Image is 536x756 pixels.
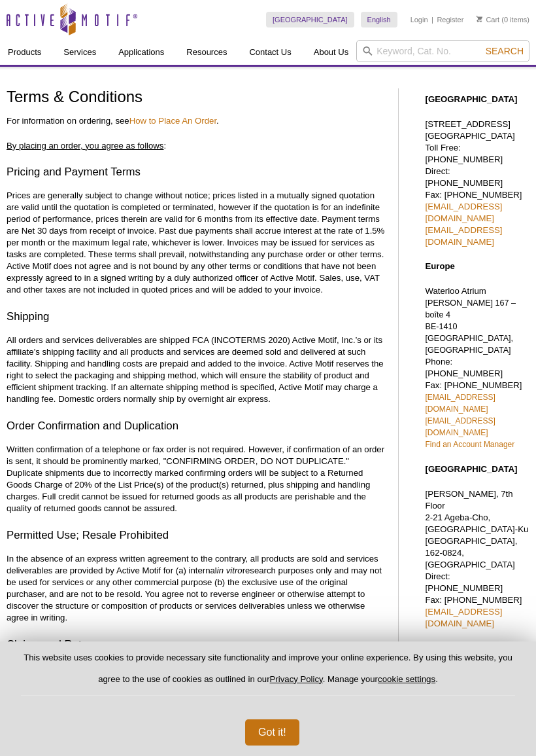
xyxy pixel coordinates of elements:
p: In the absence of an express written agreement to the contrary, all products are sold and service... [7,553,385,624]
p: Written confirmation of a telephone or fax order is not required. However, if confirmation of an ... [7,444,385,514]
a: [EMAIL_ADDRESS][DOMAIN_NAME] [425,607,502,628]
a: Find an Account Manager [425,440,514,449]
a: Privacy Policy [270,674,323,684]
p: Waterloo Atrium Phone: [PHONE_NUMBER] Fax: [PHONE_NUMBER] [425,285,529,450]
h3: Shipping [7,309,385,325]
button: Search [482,45,528,57]
strong: [GEOGRAPHIC_DATA] [425,94,517,104]
a: Services [56,40,104,65]
span: [PERSON_NAME] 167 – boîte 4 BE-1410 [GEOGRAPHIC_DATA], [GEOGRAPHIC_DATA] [425,298,516,355]
span: Search [486,46,524,56]
a: [EMAIL_ADDRESS][DOMAIN_NAME] [425,225,502,247]
p: Prices are generally subject to change without notice; prices listed in a mutually signed quotati... [7,190,385,296]
p: All orders and services deliverables are shipped FCA (INCOTERMS 2020) Active Motif, Inc.’s or its... [7,334,385,405]
a: How to Place An Order [129,116,216,126]
a: About Us [306,40,356,65]
a: [GEOGRAPHIC_DATA] [266,12,354,27]
a: Applications [110,40,172,65]
strong: Europe [425,261,454,271]
p: : [7,140,385,152]
a: [EMAIL_ADDRESS][DOMAIN_NAME] [425,393,495,414]
i: in vitro [217,566,243,575]
p: This website uses cookies to provide necessary site functionality and improve your online experie... [21,652,515,696]
p: For information on ordering, see . [7,115,385,127]
p: [STREET_ADDRESS] [GEOGRAPHIC_DATA] Toll Free: [PHONE_NUMBER] Direct: [PHONE_NUMBER] Fax: [PHONE_N... [425,118,529,248]
a: Register [437,15,463,24]
a: Cart [477,15,499,24]
button: cookie settings [378,674,435,684]
h3: Pricing and Payment Terms [7,164,385,180]
input: Keyword, Cat. No. [356,40,529,62]
a: [EMAIL_ADDRESS][DOMAIN_NAME] [425,202,502,223]
strong: [GEOGRAPHIC_DATA] [425,464,517,474]
button: Got it! [245,719,299,746]
a: [EMAIL_ADDRESS][DOMAIN_NAME] [425,416,495,437]
img: Your Cart [477,16,482,22]
h1: Terms & Conditions [7,88,385,107]
li: (0 items) [477,12,529,27]
a: Login [410,15,428,24]
a: Contact Us [241,40,299,65]
h3: Order Confirmation and Duplication [7,418,385,434]
a: Resources [178,40,235,65]
h3: Permitted Use; Resale Prohibited [7,528,385,543]
u: By placing an order, you agree as follows [7,141,163,151]
li: | [431,12,433,27]
h3: Claims and Returns [7,637,385,653]
a: English [361,12,397,27]
p: [PERSON_NAME], 7th Floor 2-21 Ageba-Cho, [GEOGRAPHIC_DATA]-Ku [GEOGRAPHIC_DATA], 162-0824, [GEOGR... [425,488,529,630]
